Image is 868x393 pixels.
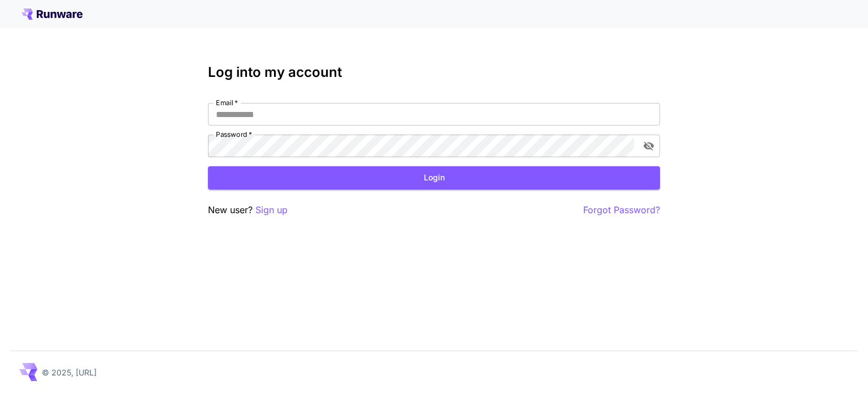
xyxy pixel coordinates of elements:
[208,203,288,217] p: New user?
[208,166,660,189] button: Login
[216,98,238,107] label: Email
[639,136,659,156] button: toggle password visibility
[255,203,288,217] button: Sign up
[583,203,660,217] button: Forgot Password?
[42,366,97,378] p: © 2025, [URL]
[208,64,660,80] h3: Log into my account
[216,129,252,139] label: Password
